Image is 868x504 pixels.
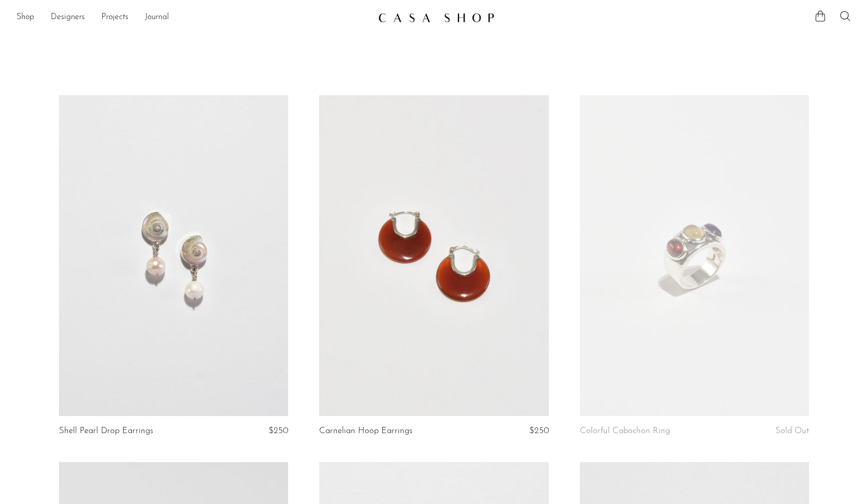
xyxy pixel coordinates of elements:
nav: Desktop navigation [17,9,370,26]
ul: NEW HEADER MENU [17,9,370,26]
span: $250 [529,426,549,435]
a: Shop [17,11,34,24]
a: Colorful Cabochon Ring [580,426,670,436]
a: Designers [51,11,85,24]
a: Journal [145,11,169,24]
a: Carnelian Hoop Earrings [319,426,412,436]
a: Projects [101,11,128,24]
span: Sold Out [775,426,809,435]
a: Shell Pearl Drop Earrings [59,426,153,436]
span: $250 [268,426,288,435]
